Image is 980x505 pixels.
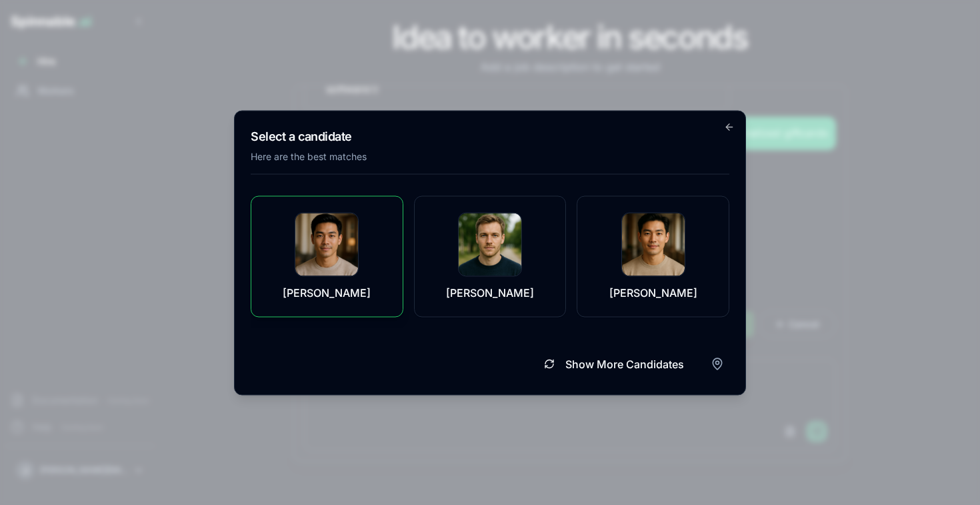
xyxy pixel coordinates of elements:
p: [PERSON_NAME] [283,284,371,300]
p: [PERSON_NAME] [446,284,534,300]
p: Here are the best matches [251,149,729,163]
h2: Select a candidate [251,127,729,145]
img: Thiago Kowalski [459,213,521,276]
button: Filter by region [705,352,729,376]
img: Rafael Salem [295,213,358,276]
button: Show More Candidates [528,349,700,378]
p: [PERSON_NAME] [609,284,697,300]
img: Hugo Salem [622,213,685,276]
